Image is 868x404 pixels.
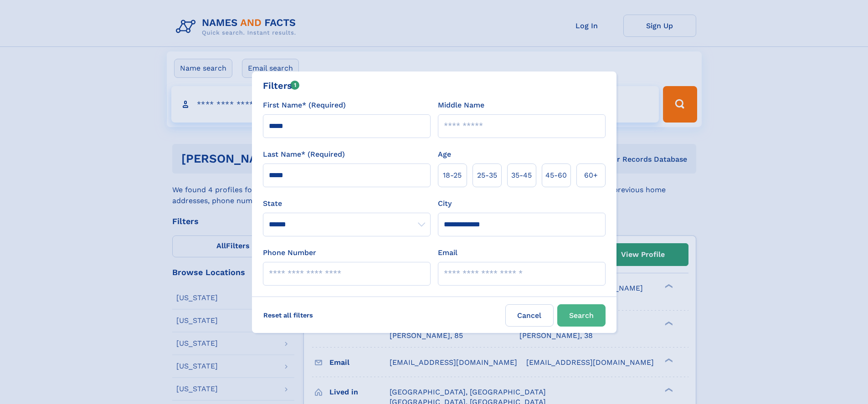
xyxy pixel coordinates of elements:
[438,198,452,209] label: City
[263,247,316,258] label: Phone Number
[263,149,345,160] label: Last Name* (Required)
[438,100,484,111] label: Middle Name
[505,304,554,327] label: Cancel
[263,79,300,92] div: Filters
[443,170,462,181] span: 18‑25
[263,100,346,111] label: First Name* (Required)
[257,304,319,326] label: Reset all filters
[438,149,451,160] label: Age
[557,304,606,327] button: Search
[477,170,497,181] span: 25‑35
[438,247,457,258] label: Email
[511,170,532,181] span: 35‑45
[584,170,598,181] span: 60+
[545,170,567,181] span: 45‑60
[263,198,431,209] label: State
